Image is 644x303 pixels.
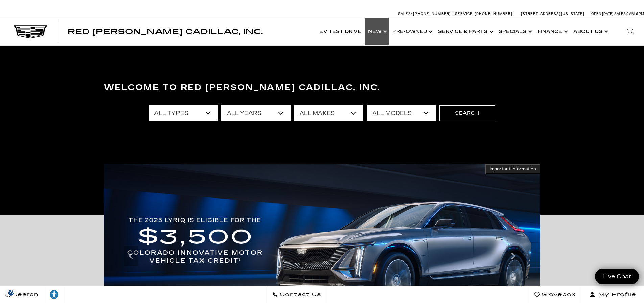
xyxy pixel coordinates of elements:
select: Filter by year [221,105,291,121]
a: Specials [495,18,534,45]
div: Next slide [506,246,520,266]
span: [PHONE_NUMBER] [475,11,512,16]
span: Contact Us [278,290,321,299]
select: Filter by model [367,105,436,121]
span: Sales: [614,11,626,16]
a: Service & Parts [435,18,495,45]
span: Open [DATE] [591,11,614,16]
a: Live Chat [595,269,639,284]
div: Privacy Settings [3,289,19,296]
span: 9 AM-6 PM [626,11,644,16]
a: Contact Us [267,286,327,303]
span: Sales: [398,11,412,16]
a: EV Test Drive [316,18,365,45]
span: Glovebox [540,290,576,299]
span: Red [PERSON_NAME] Cadillac, Inc. [68,28,263,36]
img: Cadillac Dark Logo with Cadillac White Text [14,25,47,38]
a: Sales: [PHONE_NUMBER] [398,12,453,16]
span: Service: [455,11,474,16]
a: Pre-Owned [389,18,435,45]
a: New [365,18,389,45]
button: Search [439,105,495,121]
a: Red [PERSON_NAME] Cadillac, Inc. [68,28,263,35]
button: Open user profile menu [581,286,644,303]
select: Filter by make [294,105,363,121]
div: Explore your accessibility options [44,289,64,300]
span: Search [10,290,39,299]
a: Finance [534,18,570,45]
span: [PHONE_NUMBER] [413,11,451,16]
div: Previous slide [124,246,138,266]
a: About Us [570,18,610,45]
select: Filter by type [149,105,218,121]
a: Explore your accessibility options [44,286,65,303]
span: Live Chat [599,273,635,280]
h3: Welcome to Red [PERSON_NAME] Cadillac, Inc. [104,81,540,94]
span: Important Information [490,166,536,172]
a: Service: [PHONE_NUMBER] [453,12,514,16]
button: Important Information [485,164,540,174]
a: Glovebox [529,286,581,303]
a: [STREET_ADDRESS][US_STATE] [521,11,585,16]
span: My Profile [596,290,636,299]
